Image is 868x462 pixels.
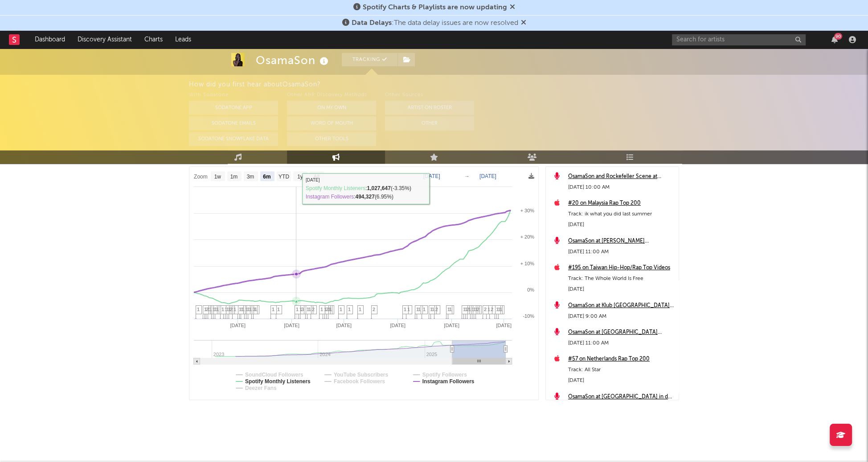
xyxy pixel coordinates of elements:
[498,307,500,312] span: 1
[204,307,207,312] span: 1
[463,307,466,312] span: 1
[487,307,490,312] span: 1
[253,307,255,312] span: 3
[228,307,231,312] span: 1
[29,31,71,49] a: Dashboard
[568,171,674,182] a: OsamaSon and Rockefeller Scene at Rockefeller ([DATE])
[404,307,406,312] span: 1
[230,307,233,312] span: 2
[510,4,515,11] span: Dismiss
[287,90,376,101] div: Other A&R Discovery Methods
[385,101,474,115] button: Artist on Roster
[568,338,674,349] div: [DATE] 11:00 AM
[287,132,376,146] button: Other Tools
[447,307,450,312] span: 1
[496,307,499,312] span: 1
[138,31,169,49] a: Charts
[312,307,315,312] span: 2
[484,307,487,312] span: 2
[216,307,219,312] span: 1
[324,307,327,312] span: 1
[278,174,289,180] text: YTD
[313,174,319,180] text: All
[284,323,299,328] text: [DATE]
[225,307,227,312] span: 1
[568,236,674,247] a: OsamaSon at [PERSON_NAME][GEOGRAPHIC_DATA], Store [PERSON_NAME] ([DATE])
[189,90,278,101] div: With Sodatone
[435,307,438,312] span: 2
[241,307,243,312] span: 1
[230,323,246,328] text: [DATE]
[287,101,376,115] button: On My Own
[189,79,868,90] div: How did you first hear about OsamaSon ?
[500,307,502,312] span: 1
[471,307,474,312] span: 1
[340,307,342,312] span: 1
[213,307,215,312] span: 1
[247,174,254,180] text: 3m
[432,307,434,312] span: 1
[568,209,674,219] div: Track: ik what you did last summer
[390,323,405,328] text: [DATE]
[568,327,674,338] a: OsamaSon at [GEOGRAPHIC_DATA] ([DATE])
[464,173,470,179] text: →
[277,307,280,312] span: 1
[328,307,330,312] span: 3
[194,174,208,180] text: Zoom
[263,174,270,180] text: 6m
[297,174,303,180] text: 1y
[226,307,229,312] span: 1
[422,378,475,385] text: Instagram Followers
[352,20,518,27] span: : The data delay issues are now resolved
[568,198,674,209] a: #20 on Malaysia Rap Top 200
[467,307,469,312] span: 2
[521,20,526,27] span: Dismiss
[214,174,221,180] text: 1w
[206,307,209,312] span: 2
[449,307,452,312] span: 1
[523,313,534,319] text: -10%
[373,307,375,312] span: 2
[423,173,440,179] text: [DATE]
[209,307,212,312] span: 1
[568,284,674,295] div: [DATE]
[336,323,352,328] text: [DATE]
[287,116,376,130] button: Word Of Mouth
[307,307,309,312] span: 1
[326,307,328,312] span: 2
[342,53,397,66] button: Tracking
[334,378,385,385] text: Facebook Followers
[568,311,674,322] div: [DATE] 9:00 AM
[568,365,674,375] div: Track: All Star
[296,307,299,312] span: 1
[422,372,467,378] text: Spotify Followers
[245,372,303,378] text: SoundCloud Followers
[189,132,278,146] button: Sodatone Snowflake Data
[479,173,496,179] text: [DATE]
[359,307,361,312] span: 1
[189,101,278,115] button: Sodatone App
[308,307,311,312] span: 1
[444,323,459,328] text: [DATE]
[423,307,426,312] span: 1
[520,261,535,266] text: + 10%
[834,33,842,40] div: 90
[568,392,674,402] a: OsamaSon at [GEOGRAPHIC_DATA] in der Kulturbrauerei ([DATE])
[568,219,674,230] div: [DATE]
[334,372,389,378] text: YouTube Subscribers
[568,354,674,365] a: #57 on Netherlands Rap Top 200
[169,31,197,49] a: Leads
[189,116,278,130] button: Sodatone Emails
[496,323,512,328] text: [DATE]
[247,307,250,312] span: 1
[301,307,304,312] span: 3
[71,31,138,49] a: Discovery Assistant
[245,385,277,391] text: Deezer Fans
[329,307,332,312] span: 1
[568,247,674,257] div: [DATE] 11:00 AM
[385,116,474,130] button: Other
